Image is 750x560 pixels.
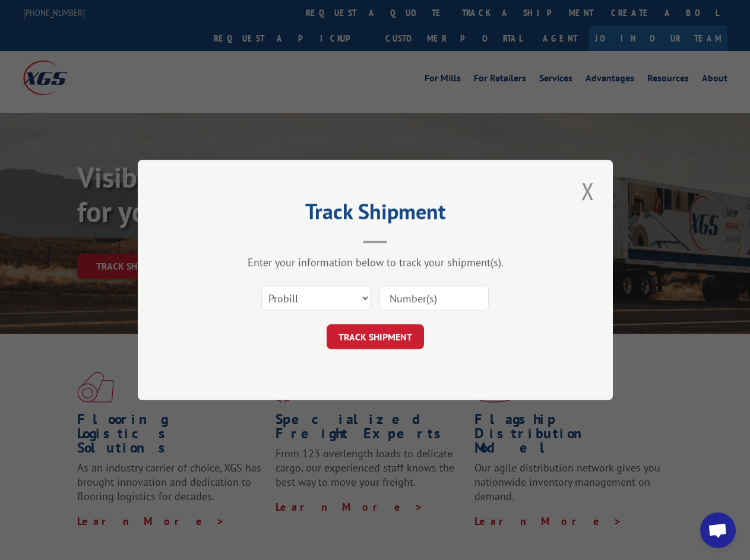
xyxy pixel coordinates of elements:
a: Open chat [700,512,736,548]
h2: Track Shipment [197,203,553,226]
div: Enter your information below to track your shipment(s). [197,255,553,269]
button: TRACK SHIPMENT [327,324,424,349]
input: Number(s) [379,286,489,311]
button: Close modal [578,175,598,207]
